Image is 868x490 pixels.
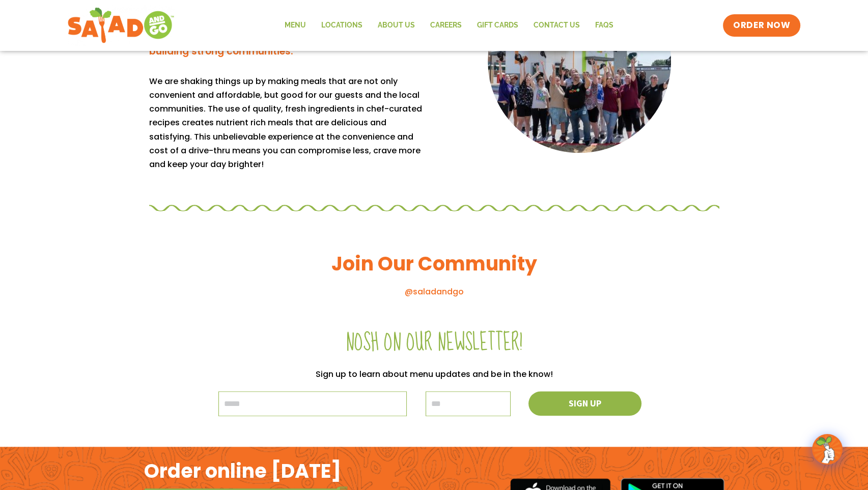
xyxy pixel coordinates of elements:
[469,14,525,37] a: GIFT CARDS
[370,14,422,37] a: About Us
[422,14,469,37] a: Careers
[587,14,621,37] a: FAQs
[276,14,621,37] nav: Menu
[149,74,429,171] div: Page 2
[149,329,719,357] h2: Nosh on our newsletter!
[723,14,800,37] a: ORDER NOW
[67,5,175,46] img: new-SAG-logo-768×292
[813,435,842,464] img: wpChatIcon
[405,286,464,297] a: @saladandgo
[313,14,370,37] a: Locations
[149,367,719,381] p: Sign up to learn about menu updates and be in the know!
[149,74,429,171] p: We are shaking things up by making meals that are not only convenient and affordable, but good fo...
[733,19,790,32] span: ORDER NOW
[569,399,601,408] span: Sign up
[525,14,587,37] a: Contact Us
[276,14,313,37] a: Menu
[144,458,341,483] h2: Order online [DATE]
[149,251,719,276] h3: Join Our Community
[528,391,641,416] button: Sign up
